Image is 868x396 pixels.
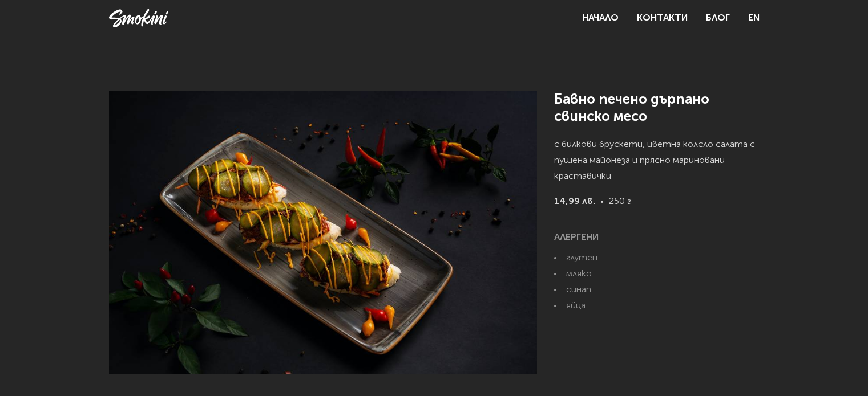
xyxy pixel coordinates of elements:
p: 250 г [554,194,760,230]
a: Начало [582,14,619,23]
a: Контакти [637,14,688,23]
li: глутен [554,250,760,266]
a: Блог [706,14,730,23]
li: мляко [554,266,760,282]
p: с билкови брускети, цветна колсло салата с пушена майонеза и прясно мариновани краставички [554,137,760,194]
img: Бавно печено дърпано свинско месо снимка [109,91,537,374]
li: синап [554,282,760,298]
h1: Бавно печено дърпано свинско месо [554,91,760,125]
a: EN [748,10,760,26]
li: яйца [554,298,760,314]
strong: 14,99 лв. [554,194,595,210]
h6: АЛЕРГЕНИ [554,230,760,246]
